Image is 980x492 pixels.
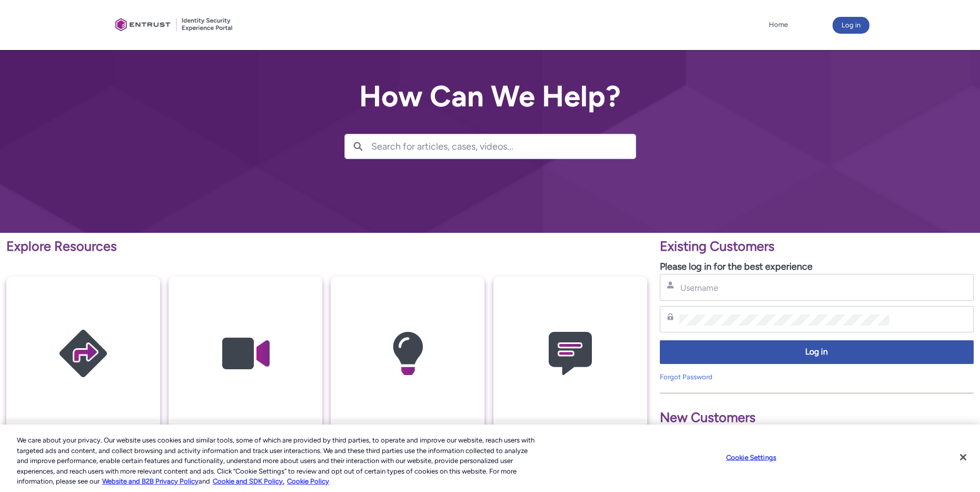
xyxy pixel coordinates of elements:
[358,297,458,410] img: Knowledge Articles
[718,447,784,468] button: Cookie Settings
[660,260,974,274] p: Please log in for the best experience
[195,297,295,410] img: Video Guides
[667,346,967,358] span: Log in
[952,446,975,469] button: Close
[833,17,869,34] button: Log in
[660,237,974,257] p: Existing Customers
[213,477,284,485] a: Cookie and SDK Policy.
[660,373,712,381] a: Forgot Password
[345,134,371,159] button: Search
[766,17,790,33] a: Home
[520,297,620,410] img: Contact Support
[679,282,889,293] input: Username
[17,435,539,487] div: We care about your privacy. Our website uses cookies and similar tools, some of which are provide...
[33,297,133,410] img: Getting Started
[660,408,974,428] p: New Customers
[6,237,647,257] p: Explore Resources
[102,477,199,485] a: More information about our cookie policy., opens in a new tab
[660,340,974,364] button: Log in
[287,477,329,485] a: Cookie Policy
[371,134,636,159] input: Search for articles, cases, videos...
[344,80,636,113] h2: How Can We Help?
